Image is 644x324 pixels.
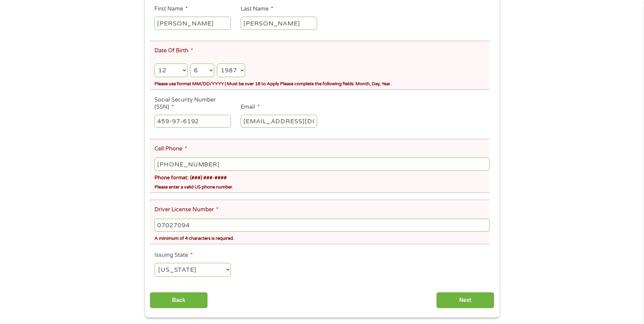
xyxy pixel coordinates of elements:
[154,182,489,191] div: Please enter a valid US phone number.
[241,5,273,13] label: Last Name
[154,96,231,111] label: Social Security Number (SSN)
[436,292,494,309] input: Next
[241,104,260,111] label: Email
[154,158,489,170] input: (541) 754-3010
[154,206,219,213] label: Driver License Number
[154,172,489,182] div: Phone format: (###) ###-####
[154,17,231,30] input: John
[154,5,188,13] label: First Name
[154,78,489,88] div: Please use format MM/DD/YYYY | Must be over 18 to Apply Please complete the following fields: Mon...
[150,292,208,309] input: Back
[154,145,187,152] label: Cell Phone
[154,115,231,128] input: 078-05-1120
[154,252,193,259] label: Issuing State
[241,17,317,30] input: Smith
[154,233,489,242] div: A minimum of 4 characters is required.
[241,115,317,128] input: john@gmail.com
[154,47,193,54] label: Date Of Birth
